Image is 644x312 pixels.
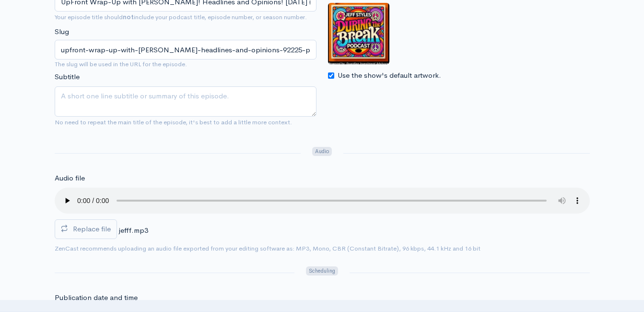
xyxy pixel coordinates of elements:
span: Audio [312,147,332,156]
small: The slug will be used in the URL for the episode. [55,60,316,69]
input: title-of-episode [55,40,316,60]
span: Replace file [73,224,111,233]
small: ZenCast recommends uploading an audio file exported from your editing software as: MP3, Mono, CBR... [55,244,480,252]
small: No need to repeat the main title of the episode, it's best to add a little more context. [55,118,292,126]
label: Audio file [55,173,85,184]
strong: not [123,13,134,21]
label: Use the show's default artwork. [338,70,441,81]
span: jefff.mp3 [119,226,148,235]
small: Your episode title should include your podcast title, episode number, or season number. [55,13,307,21]
label: Publication date and time [55,292,138,303]
span: Scheduling [306,266,338,276]
label: Subtitle [55,72,80,83]
label: Slug [55,26,69,37]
